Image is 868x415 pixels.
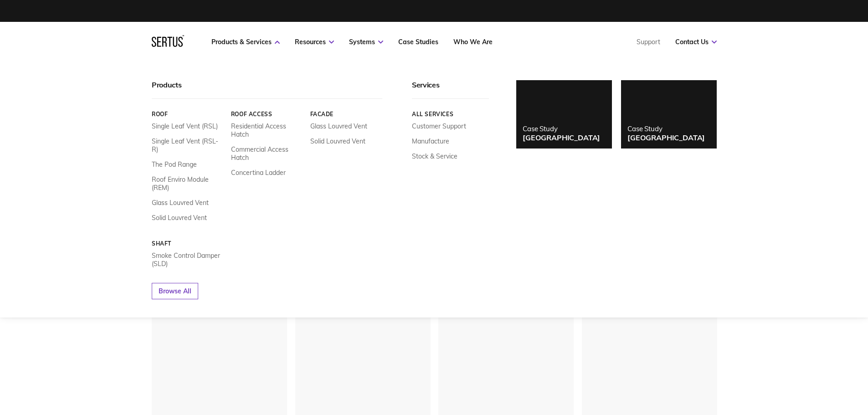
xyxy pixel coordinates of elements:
a: Single Leaf Vent (RSL-R) [152,137,224,154]
div: [GEOGRAPHIC_DATA] [627,133,705,142]
a: Solid Louvred Vent [310,137,365,145]
a: Concertina Ladder [231,169,285,177]
a: Browse All [152,283,198,299]
a: Case Studies [398,38,438,46]
a: All services [412,111,489,118]
div: [GEOGRAPHIC_DATA] [523,133,600,142]
a: Single Leaf Vent (RSL) [152,122,218,130]
a: Case Study[GEOGRAPHIC_DATA] [621,80,717,149]
a: Roof Enviro Module (REM) [152,175,224,192]
a: Resources [295,38,334,46]
a: Roof Access [231,111,303,118]
a: Contact Us [675,38,717,46]
div: Products [152,80,382,99]
a: Roof [152,111,224,118]
a: Glass Louvred Vent [310,122,367,130]
a: Commercial Access Hatch [231,145,303,162]
a: Stock & Service [412,152,457,160]
a: Smoke Control Damper (SLD) [152,251,224,268]
a: Case Study[GEOGRAPHIC_DATA] [516,80,612,149]
a: Who We Are [453,38,493,46]
a: Shaft [152,240,224,247]
a: Residential Access Hatch [231,122,303,138]
a: Solid Louvred Vent [152,214,207,222]
a: Glass Louvred Vent [152,199,209,207]
a: Products & Services [211,38,280,46]
div: Services [412,80,489,99]
a: The Pod Range [152,160,197,169]
div: Case Study [627,124,705,133]
a: Manufacture [412,137,449,145]
a: Systems [349,38,383,46]
a: Support [637,38,660,46]
a: Customer Support [412,122,466,130]
a: Facade [310,111,382,118]
div: Case Study [523,124,600,133]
